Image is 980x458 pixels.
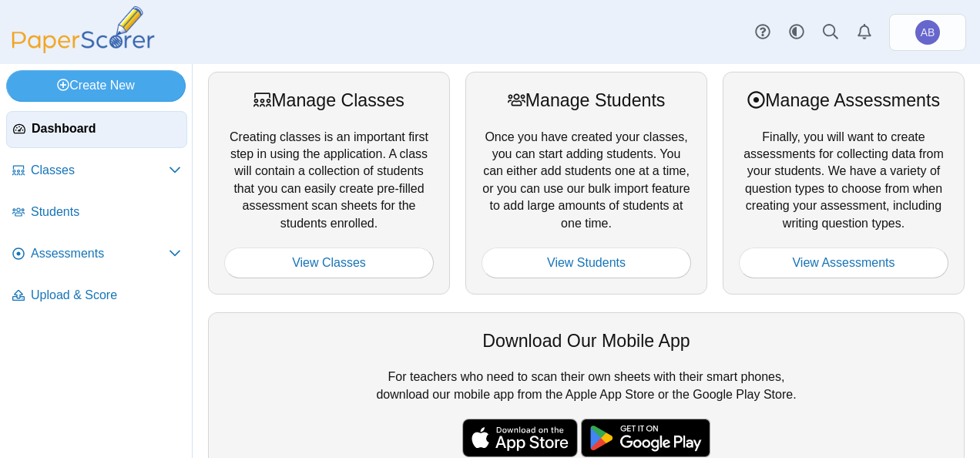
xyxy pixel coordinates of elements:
span: Assessments [31,245,169,262]
a: Upload & Score [6,278,187,315]
a: Alerts [847,15,881,49]
a: Create New [6,70,186,101]
span: Students [31,204,181,221]
div: Download Our Mobile App [224,328,948,353]
span: Upload & Score [31,287,181,304]
img: google-play-badge.png [581,419,710,457]
a: View Classes [224,248,434,278]
img: PaperScorer [6,6,160,53]
div: Manage Assessments [739,88,948,113]
img: apple-store-badge.svg [462,419,578,457]
a: Assessments [6,236,187,273]
a: View Students [482,248,691,278]
a: PaperScorer [6,42,160,56]
a: Students [6,194,187,231]
div: Manage Classes [224,88,434,113]
div: Finally, you will want to create assessments for collecting data from your students. We have a va... [723,72,965,295]
div: Creating classes is an important first step in using the application. A class will contain a coll... [208,72,450,295]
span: Anton Butenko [915,20,940,45]
a: Dashboard [6,111,187,148]
div: Once you have created your classes, you can start adding students. You can either add students on... [465,72,707,295]
div: Manage Students [482,88,691,113]
span: Classes [31,162,169,179]
a: View Assessments [739,248,948,278]
span: Dashboard [32,120,180,137]
span: Anton Butenko [921,27,935,38]
a: Classes [6,153,187,190]
a: Anton Butenko [889,14,966,51]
